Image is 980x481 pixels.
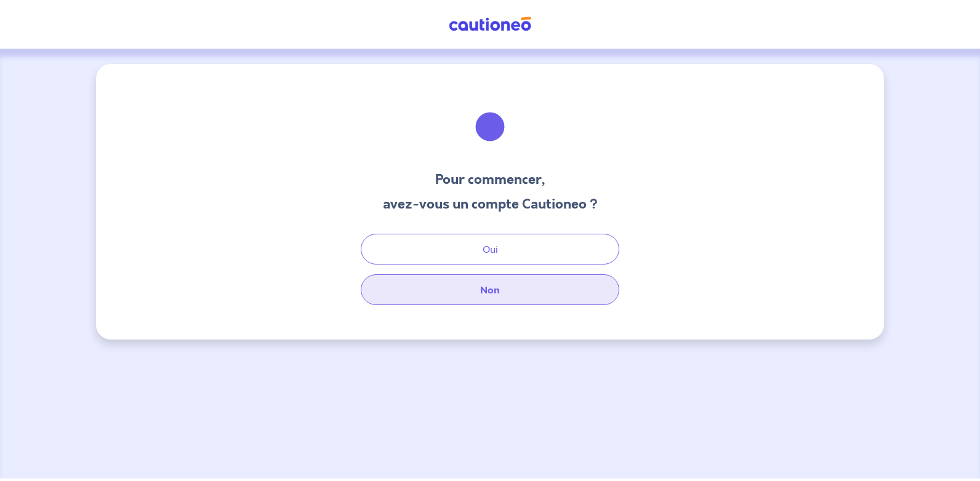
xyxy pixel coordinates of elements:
button: Oui [361,234,619,264]
h3: Pour commencer, [383,170,598,189]
button: Non [361,274,619,305]
img: illu_welcome.svg [457,93,523,160]
img: Cautioneo [444,17,536,32]
h3: avez-vous un compte Cautioneo ? [383,194,598,214]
